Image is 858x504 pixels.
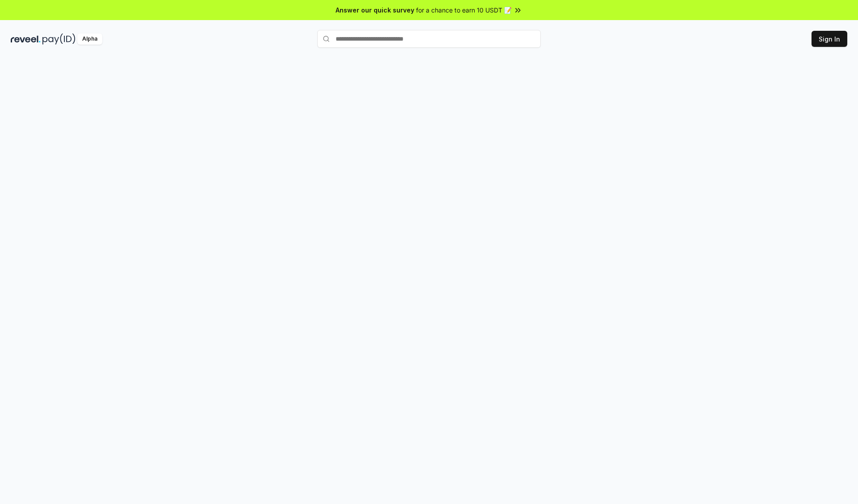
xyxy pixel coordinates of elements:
img: pay_id [42,33,76,45]
button: Sign In [812,31,847,47]
span: for a chance to earn 10 USDT 📝 [416,5,512,15]
span: Answer our quick survey [336,5,414,15]
img: reveel_dark [11,33,41,45]
div: Alpha [77,33,102,45]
